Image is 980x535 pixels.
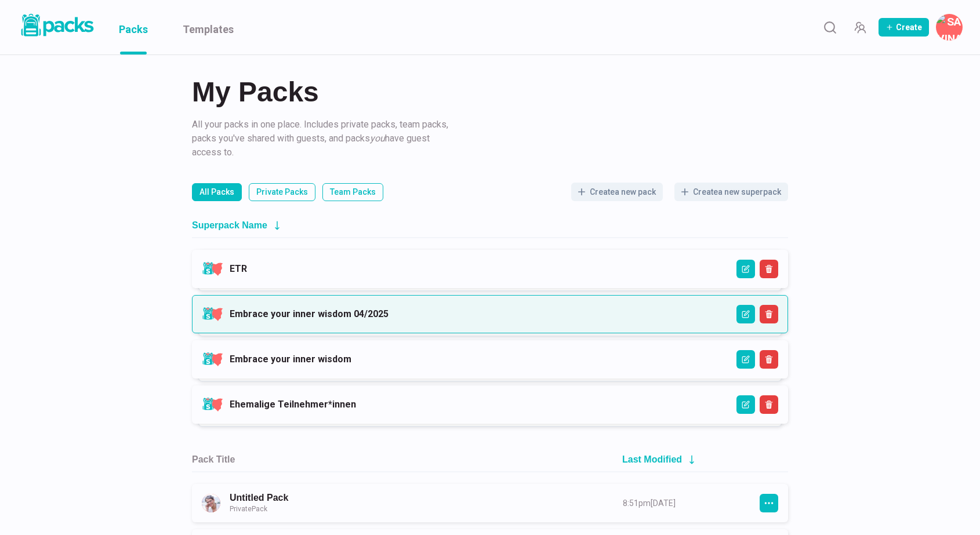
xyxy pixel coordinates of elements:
i: you [370,133,385,144]
button: Delete Superpack [760,260,778,278]
button: Edit [736,260,755,278]
h2: Last Modified [622,454,682,465]
p: All Packs [199,186,234,198]
button: Delete Superpack [760,305,778,323]
button: Edit [736,305,755,323]
button: Edit [736,350,755,369]
p: Team Packs [330,186,376,198]
h2: Pack Title [192,454,235,465]
button: Createa new superpack [674,183,788,201]
button: Delete Superpack [760,350,778,369]
button: Delete Superpack [760,395,778,414]
button: Edit [736,395,755,414]
img: Packs logo [17,12,96,39]
button: Manage Team Invites [848,16,872,39]
h2: Superpack Name [192,220,267,231]
p: Private Packs [256,186,308,198]
button: Search [818,16,841,39]
a: Packs logo [17,12,96,43]
p: All your packs in one place. Includes private packs, team packs, packs you've shared with guests,... [192,118,453,159]
button: Createa new pack [571,183,663,201]
button: Savina Tilmann [936,14,963,41]
h2: My Packs [192,78,788,106]
button: Create Pack [879,18,929,37]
